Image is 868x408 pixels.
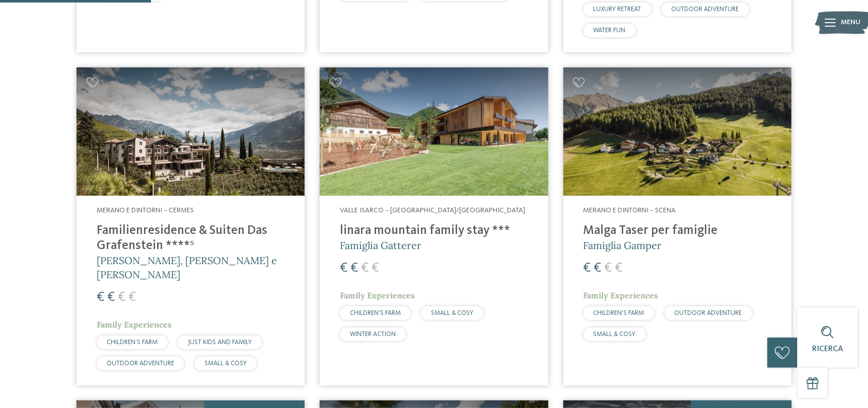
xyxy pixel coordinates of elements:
[372,262,379,275] span: €
[97,254,277,281] span: [PERSON_NAME], [PERSON_NAME] e [PERSON_NAME]
[118,291,125,304] span: €
[77,67,305,385] a: Cercate un hotel per famiglie? Qui troverete solo i migliori! Merano e dintorni – Cermes Familien...
[350,262,358,275] span: €
[605,262,612,275] span: €
[350,310,401,316] span: CHILDREN’S FARM
[350,331,396,338] span: WINTER ACTION
[340,290,415,300] span: Family Experiences
[97,291,104,304] span: €
[188,339,252,346] span: JUST KIDS AND FAMILY
[594,27,626,34] span: WATER FUN
[615,262,623,275] span: €
[97,207,194,214] span: Merano e dintorni – Cermes
[675,310,742,316] span: OUTDOOR ADVENTURE
[584,207,676,214] span: Merano e dintorni – Scena
[107,339,158,346] span: CHILDREN’S FARM
[594,262,602,275] span: €
[594,310,644,316] span: CHILDREN’S FARM
[584,290,659,300] span: Family Experiences
[584,262,591,275] span: €
[594,331,636,338] span: SMALL & COSY
[320,67,548,196] img: Cercate un hotel per famiglie? Qui troverete solo i migliori!
[340,239,421,252] span: Famiglia Gatterer
[431,310,473,316] span: SMALL & COSY
[594,6,641,13] span: LUXURY RETREAT
[320,67,548,385] a: Cercate un hotel per famiglie? Qui troverete solo i migliori! Valle Isarco – [GEOGRAPHIC_DATA]/[G...
[340,207,525,214] span: Valle Isarco – [GEOGRAPHIC_DATA]/[GEOGRAPHIC_DATA]
[77,67,305,196] img: Cercate un hotel per famiglie? Qui troverete solo i migliori!
[584,223,771,238] h4: Malga Taser per famiglie
[563,67,791,385] a: Cercate un hotel per famiglie? Qui troverete solo i migliori! Merano e dintorni – Scena Malga Tas...
[361,262,369,275] span: €
[97,223,284,254] h4: Familienresidence & Suiten Das Grafenstein ****ˢ
[204,360,247,367] span: SMALL & COSY
[340,262,347,275] span: €
[340,223,528,238] h4: linara mountain family stay ***
[107,360,174,367] span: OUTDOOR ADVENTURE
[128,291,136,304] span: €
[97,319,172,330] span: Family Experiences
[563,67,791,196] img: Cercate un hotel per famiglie? Qui troverete solo i migliori!
[107,291,115,304] span: €
[672,6,739,13] span: OUTDOOR ADVENTURE
[584,239,662,252] span: Famiglia Gamper
[812,345,843,353] span: Ricerca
